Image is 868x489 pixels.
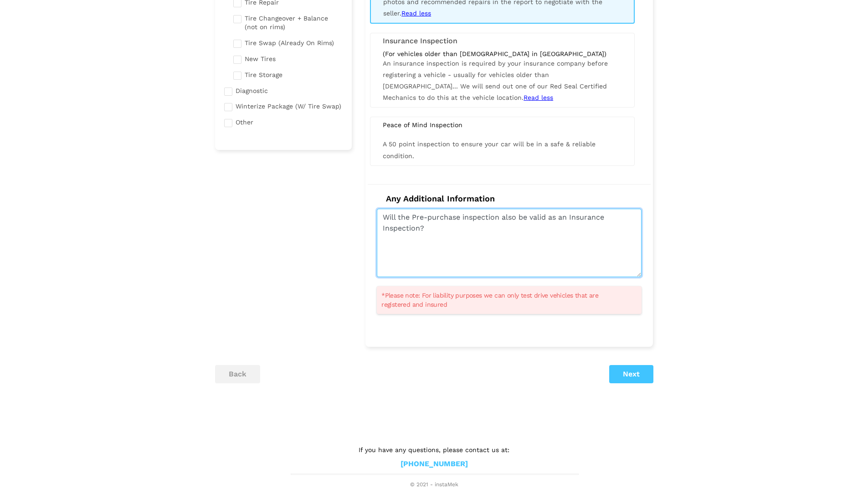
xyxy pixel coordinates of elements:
[215,365,260,383] button: back
[401,10,431,17] span: Read less
[377,194,642,204] h4: Any Additional Information
[291,445,578,455] p: If you have any questions, please contact us at:
[383,37,622,45] h3: Insurance Inspection
[383,50,622,58] div: (For vehicles older than [DEMOGRAPHIC_DATA] in [GEOGRAPHIC_DATA])
[381,291,626,309] span: *Please note: For liability purposes we can only test drive vehicles that are registered and insured
[383,60,608,102] span: An insurance inspection is required by your insurance company before registering a vehicle - usua...
[291,481,578,489] span: © 2021 - instaMek
[376,121,629,129] div: Peace of Mind Inspection
[524,94,553,101] span: Read less
[609,365,653,383] button: Next
[383,82,607,101] span: We will send out one of our Red Seal Certified Mechanics to do this at the vehicle location.
[383,140,596,159] span: A 50 point inspection to ensure your car will be in a safe & reliable condition.
[401,459,468,469] a: [PHONE_NUMBER]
